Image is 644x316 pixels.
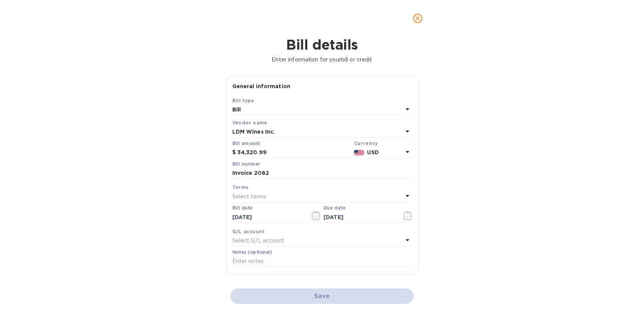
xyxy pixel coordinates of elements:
p: Enter information for your bill or credit [6,56,638,64]
b: LDM Wines Inc. [232,129,275,135]
button: close [409,9,427,27]
label: Bill date [232,206,253,211]
b: USD [367,149,378,155]
div: $ [232,147,237,158]
img: USD [354,150,364,155]
b: Vendor name [232,120,267,126]
label: Bill amount [232,141,260,146]
input: Select date [232,211,304,223]
input: Enter bill number [232,168,412,179]
input: $ Enter bill amount [237,147,351,158]
b: Bill type [232,98,254,103]
b: Bill [232,106,241,113]
b: Terms [232,184,249,190]
input: Due date [324,211,396,223]
b: General information [232,83,291,89]
label: Bill number [232,162,260,166]
input: Enter notes [232,256,412,267]
b: Currency [354,140,378,146]
label: Due date [324,206,345,211]
label: Notes (optional) [232,250,272,255]
b: G/L account [232,229,265,234]
p: Select G/L account [232,237,284,245]
h1: Bill details [6,37,638,53]
p: Select terms [232,193,267,201]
